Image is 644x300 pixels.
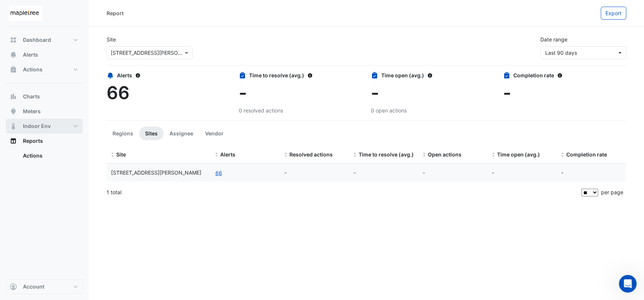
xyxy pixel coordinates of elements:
div: Completion rate [503,71,626,79]
button: Dashboard [6,33,83,47]
button: 66 [215,169,222,177]
span: Indoor Env [23,122,51,130]
div: Alerts [107,71,230,79]
span: Alerts [23,51,38,58]
span: Charts [23,93,40,100]
app-icon: Dashboard [10,36,17,44]
span: 66 [107,82,130,104]
app-icon: Alerts [10,51,17,58]
span: 3 Hardman Street [111,169,201,176]
div: 0 resolved actions [239,107,362,114]
app-icon: Actions [10,66,17,73]
button: Actions [6,62,83,77]
button: Charts [6,89,83,104]
div: 0 open actions [371,107,494,114]
button: Reports [6,134,83,148]
img: Company Logo [9,6,42,21]
span: - [503,82,511,104]
app-icon: Meters [10,108,17,115]
div: 1 total [107,183,580,202]
span: 21 May 25 - 19 Aug 25 [545,50,577,56]
button: Alerts [6,47,83,62]
a: Actions [17,148,83,163]
span: Dashboard [23,36,51,44]
app-icon: Reports [10,137,17,145]
app-icon: Charts [10,93,17,100]
button: Export [601,7,626,20]
span: Completion rate [566,151,607,158]
div: - [284,169,345,177]
span: - [239,82,247,104]
button: Vendor [199,127,229,140]
span: - [371,82,379,104]
span: Actions [23,66,43,73]
div: Time to resolve (avg.) [239,71,362,79]
label: Site [107,36,116,43]
iframe: Intercom live chat [619,275,637,293]
span: Open actions [428,151,462,158]
div: - [423,169,483,177]
span: per page [601,189,623,195]
button: Sites [139,127,164,140]
span: Alerts [220,151,235,158]
span: Resolved actions [289,151,333,158]
button: Indoor Env [6,119,83,134]
button: Last 90 days [540,46,626,59]
div: Time open (avg.) [371,71,494,79]
div: - [492,169,552,177]
span: Meters [23,108,41,115]
span: Time to resolve (avg.) [359,151,414,158]
span: Site [116,151,126,158]
button: Assignee [164,127,199,140]
span: Time open (avg.) [497,151,540,158]
label: Date range [540,36,567,43]
button: Account [6,279,83,294]
button: Regions [107,127,139,140]
div: - [353,169,414,177]
div: Report [107,9,124,17]
app-icon: Indoor Env [10,122,17,130]
span: Reports [23,137,43,145]
span: Export [606,10,621,16]
button: Meters [6,104,83,119]
div: - [561,169,621,177]
span: Account [23,283,44,290]
div: Completion (%) = Resolved Actions / (Resolved Actions + Open Actions) [561,151,621,159]
div: Reports [6,148,83,166]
